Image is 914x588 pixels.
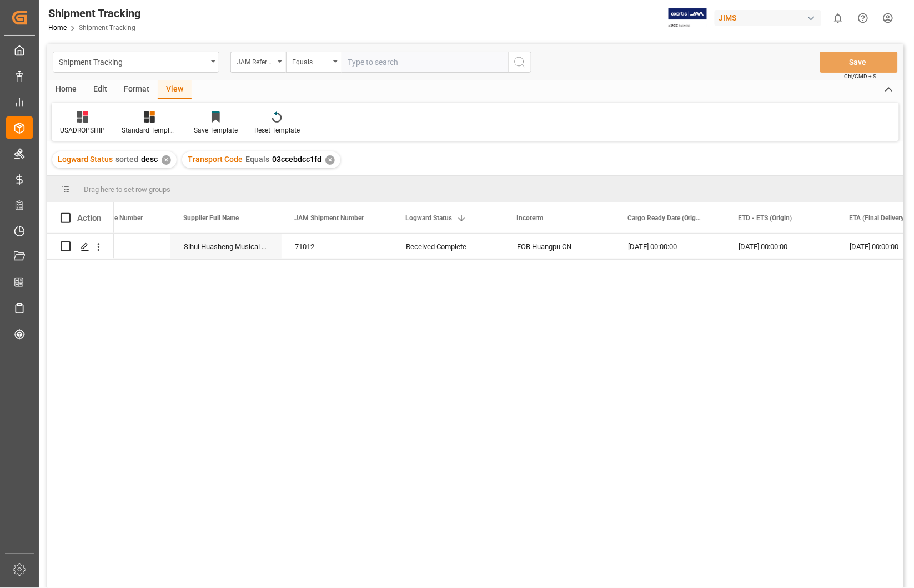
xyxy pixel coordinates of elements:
span: desc [141,155,158,164]
button: show 0 new notifications [826,6,851,31]
div: 71012 [282,234,393,259]
div: Save Template [194,125,238,135]
div: Equals [292,54,330,67]
div: USADROPSHIP [60,125,105,135]
span: Cargo Ready Date (Origin) [627,214,702,222]
span: 03ccebdcc1fd [272,155,322,164]
button: open menu [53,52,219,73]
div: [DATE] 00:00:00 [726,234,837,259]
div: Shipment Tracking [59,54,207,68]
span: Drag here to set row groups [84,185,170,194]
div: FOB Huangpu CN [504,234,615,259]
div: 22-8912-CN [59,234,170,259]
button: Save [820,52,898,73]
button: JIMS [715,7,826,28]
button: search button [508,52,531,73]
div: Edit [85,80,115,99]
span: sorted [115,155,138,164]
button: Help Center [851,6,876,31]
div: Shipment Tracking [48,5,140,22]
span: Logward Status [58,155,113,164]
input: Type to search [342,52,508,73]
div: JIMS [715,10,821,26]
span: ETD - ETS (Origin) [739,214,792,222]
span: Supplier Full Name [183,214,239,222]
div: JAM Reference Number [237,54,274,67]
span: Equals [245,155,269,164]
div: Format [115,80,158,99]
div: View [158,80,192,99]
div: Reset Template [254,125,300,135]
div: Sihui Huasheng Musical Instruments Co.- [170,234,282,259]
div: Press SPACE to select this row. [47,234,114,260]
div: [DATE] 00:00:00 [615,234,726,259]
div: Standard Templates [122,125,177,135]
div: Action [77,213,101,223]
span: JAM Shipment Number [294,214,364,222]
img: Exertis%20JAM%20-%20Email%20Logo.jpg_1722504956.jpg [669,8,707,28]
span: Logward Status [405,214,452,222]
span: Incoterm [516,214,543,222]
div: ✕ [162,155,171,165]
div: ✕ [325,155,335,165]
a: Home [48,24,67,32]
div: Home [47,80,85,99]
span: Ctrl/CMD + S [845,72,877,80]
button: open menu [230,52,286,73]
span: Transport Code [188,155,243,164]
div: Received Complete [406,234,490,260]
button: open menu [286,52,342,73]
